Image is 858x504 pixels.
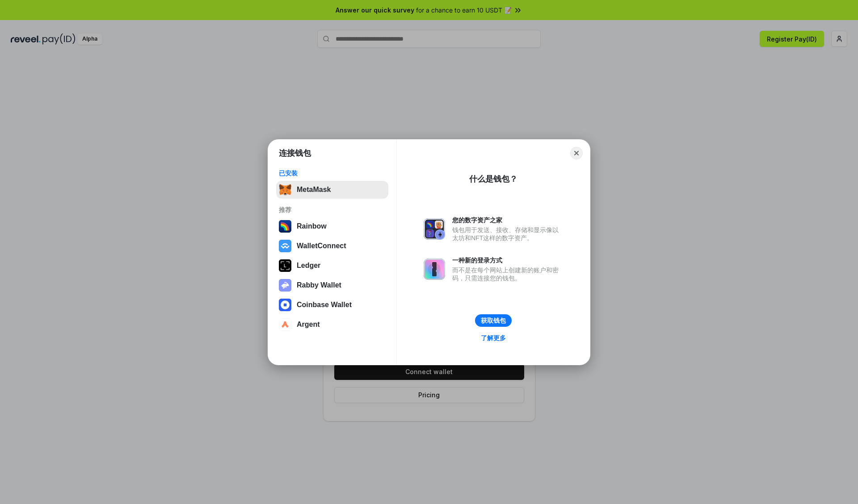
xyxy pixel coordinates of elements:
[481,334,506,342] div: 了解更多
[424,218,445,240] img: svg+xml,%3Csvg%20xmlns%3D%22http%3A%2F%2Fwww.w3.org%2F2000%2Fsvg%22%20fill%3D%22none%22%20viewBox...
[297,186,331,194] div: MetaMask
[452,256,563,264] div: 一种新的登录方式
[424,258,445,280] img: svg+xml,%3Csvg%20xmlns%3D%22http%3A%2F%2Fwww.w3.org%2F2000%2Fsvg%22%20fill%3D%22none%22%20viewBox...
[452,266,563,282] div: 而不是在每个网站上创建新的账户和密码，只需连接您的钱包。
[276,237,388,255] button: WalletConnect
[279,259,291,272] img: svg+xml,%3Csvg%20xmlns%3D%22http%3A%2F%2Fwww.w3.org%2F2000%2Fsvg%22%20width%3D%2228%22%20height%3...
[297,242,346,250] div: WalletConnect
[279,299,291,311] img: svg+xml,%3Csvg%20width%3D%2228%22%20height%3D%2228%22%20viewBox%3D%220%200%2028%2028%22%20fill%3D...
[276,316,388,333] button: Argent
[279,206,386,214] div: 推荐
[279,240,291,252] img: svg+xml,%3Csvg%20width%3D%2228%22%20height%3D%2228%22%20viewBox%3D%220%200%2028%2028%22%20fill%3D...
[297,321,320,329] div: Argent
[297,281,341,289] div: Rabby Wallet
[276,181,388,199] button: MetaMask
[279,279,291,292] img: svg+xml,%3Csvg%20xmlns%3D%22http%3A%2F%2Fwww.w3.org%2F2000%2Fsvg%22%20fill%3D%22none%22%20viewBox...
[279,318,291,331] img: svg+xml,%3Csvg%20width%3D%2228%22%20height%3D%2228%22%20viewBox%3D%220%200%2028%2028%22%20fill%3D...
[276,217,388,235] button: Rainbow
[279,183,291,196] img: svg+xml,%3Csvg%20fill%3D%22none%22%20height%3D%2233%22%20viewBox%3D%220%200%2035%2033%22%20width%...
[297,222,327,230] div: Rainbow
[297,262,320,270] div: Ledger
[297,301,352,309] div: Coinbase Wallet
[481,317,506,325] div: 获取钱包
[452,226,563,242] div: 钱包用于发送、接收、存储和显示像以太坊和NFT这样的数字资产。
[475,314,512,327] button: 获取钱包
[570,147,583,159] button: Close
[279,169,386,177] div: 已安装
[279,220,291,233] img: svg+xml,%3Csvg%20width%3D%22120%22%20height%3D%22120%22%20viewBox%3D%220%200%20120%20120%22%20fil...
[469,174,517,184] div: 什么是钱包？
[475,332,511,344] a: 了解更多
[279,148,311,158] h1: 连接钱包
[276,276,388,294] button: Rabby Wallet
[276,257,388,275] button: Ledger
[452,216,563,224] div: 您的数字资产之家
[276,296,388,314] button: Coinbase Wallet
